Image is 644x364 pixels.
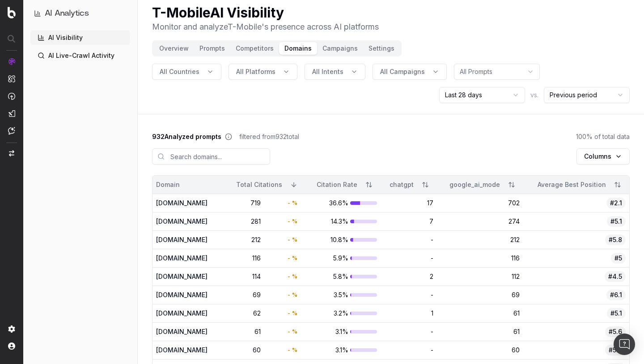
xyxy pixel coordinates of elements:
[230,217,261,226] div: 281
[384,346,434,355] div: -
[441,235,520,244] div: 212
[309,235,377,244] div: 10.8%
[281,254,302,263] div: -
[610,177,626,193] button: Sort
[281,272,302,281] div: -
[230,346,261,355] div: 60
[286,177,302,193] button: Sort
[154,42,194,55] button: Overview
[292,273,297,280] span: %
[8,127,15,134] img: Assist
[384,272,434,281] div: 2
[384,309,434,318] div: 1
[441,199,520,208] div: 702
[156,327,214,336] div: [DOMAIN_NAME]
[384,199,434,208] div: 17
[309,272,377,281] div: 5.8%
[281,290,302,299] div: -
[152,21,379,33] p: Monitor and analyze T-Mobile 's presence across AI platforms
[279,42,317,55] button: Domains
[384,180,414,189] div: chatgpt
[309,217,377,226] div: 14.3%
[606,290,626,300] span: #6.1
[230,42,279,55] button: Competitors
[281,199,302,208] div: -
[317,42,363,55] button: Campaigns
[441,346,520,355] div: 60
[605,326,626,337] span: #5.6
[281,309,302,318] div: -
[230,254,261,263] div: 116
[309,180,357,189] div: Citation Rate
[221,180,282,189] div: Total Citations
[441,290,520,299] div: 69
[30,48,130,63] a: AI Live-Crawl Activity
[384,254,434,263] div: -
[607,308,626,319] span: #5.1
[605,271,626,282] span: #4.5
[292,236,297,243] span: %
[292,291,297,299] span: %
[156,217,214,226] div: [DOMAIN_NAME]
[292,328,297,335] span: %
[8,325,15,333] img: Setting
[8,7,16,18] img: Botify logo
[504,177,520,193] button: Sort
[614,334,635,355] div: Open Intercom Messenger
[576,132,630,141] span: 100 % of total data
[152,4,379,21] h1: T-Mobile AI Visibility
[156,199,214,208] div: [DOMAIN_NAME]
[160,67,199,76] span: All Countries
[441,254,520,263] div: 116
[230,272,261,281] div: 114
[8,58,15,65] img: Analytics
[156,346,214,355] div: [DOMAIN_NAME]
[8,92,15,100] img: Activation
[363,42,400,55] button: Settings
[8,110,15,117] img: Studio
[417,177,433,193] button: Sort
[292,255,297,262] span: %
[156,235,214,244] div: [DOMAIN_NAME]
[384,290,434,299] div: -
[152,148,270,165] input: Search domains...
[309,346,377,355] div: 3.1%
[156,180,214,189] div: Domain
[605,345,626,355] span: #5.9
[156,309,214,318] div: [DOMAIN_NAME]
[441,309,520,318] div: 61
[309,254,377,263] div: 5.9%
[156,254,214,263] div: [DOMAIN_NAME]
[8,75,15,82] img: Intelligence
[236,67,275,76] span: All Platforms
[309,309,377,318] div: 3.2%
[380,67,425,76] span: All Campaigns
[292,218,297,225] span: %
[34,7,127,20] button: AI Analytics
[230,199,261,208] div: 719
[230,290,261,299] div: 69
[292,310,297,317] span: %
[527,180,606,189] div: Average Best Position
[384,327,434,336] div: -
[45,7,89,20] h1: AI Analytics
[156,290,214,299] div: [DOMAIN_NAME]
[441,327,520,336] div: 61
[281,235,302,244] div: -
[441,217,520,226] div: 274
[606,198,626,208] span: #2.1
[281,217,302,226] div: -
[292,347,297,354] span: %
[230,309,261,318] div: 62
[194,42,230,55] button: Prompts
[441,272,520,281] div: 112
[9,150,14,156] img: Switch project
[309,290,377,299] div: 3.5%
[230,235,261,244] div: 212
[605,234,626,245] span: #5.8
[384,217,434,226] div: 7
[361,177,377,193] button: Sort
[30,30,130,45] a: AI Visibility
[230,327,261,336] div: 61
[239,132,299,141] span: filtered from 932 total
